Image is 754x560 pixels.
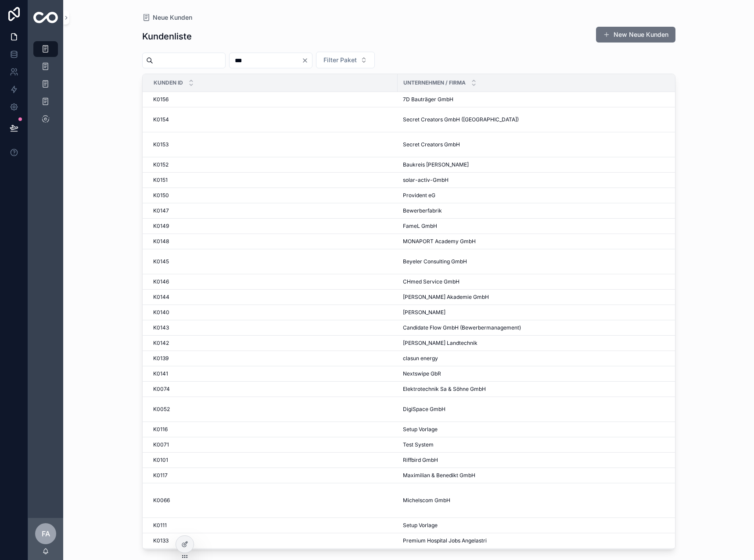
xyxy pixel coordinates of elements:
[403,406,676,413] a: DigiSpace GmbH
[403,116,676,123] a: Secret Creators GmbH ([GEOGRAPHIC_DATA])
[403,386,676,393] a: Elektrotechnik Sa & Söhne GmbH
[403,96,676,103] a: 7D Bauträger GmbH
[403,386,486,393] span: Elektrotechnik Sa & Söhne GmbH
[403,472,475,479] span: Maximilian & Benedikt GmbH
[153,426,168,433] span: K0116
[153,537,169,544] span: K0133
[403,324,521,331] span: Candidate Flow GmbH (Bewerbermanagement)
[153,207,392,214] a: K0147
[153,309,392,316] a: K0140
[403,141,676,148] a: Secret Creators GmbH
[403,294,676,301] a: [PERSON_NAME] Akademie GmbH
[153,406,392,413] a: K0052
[153,457,392,464] a: K0101
[153,309,169,316] span: K0140
[403,258,676,265] a: Beyeler Consulting GmbH
[403,340,676,347] a: [PERSON_NAME] Landtechnik
[403,370,441,377] span: Nextswipe GbR
[153,522,392,529] a: K0111
[153,177,168,184] span: K0151
[153,161,392,168] a: K0152
[153,238,392,245] a: K0148
[403,497,450,504] span: Michelscom GmbH
[153,472,392,479] a: K0117
[153,207,169,214] span: K0147
[302,57,312,64] button: Clear
[403,177,676,184] a: solar-activ-GmbH
[403,441,434,448] span: Test System
[403,537,676,544] a: Premium Hospital Jobs Angelastri
[403,207,676,214] a: Bewerberfabrik
[403,278,676,285] a: CHmed Service GmbH
[403,457,676,464] a: Riffbird GmbH
[142,13,192,22] a: Neue Kunden
[323,56,357,64] span: Filter Paket
[403,192,435,199] span: Provident eG
[403,537,487,544] span: Premium Hospital Jobs Angelastri
[153,324,169,331] span: K0143
[403,161,469,168] span: Baukreis [PERSON_NAME]
[153,355,169,362] span: K0139
[153,223,392,230] a: K0149
[403,192,676,199] a: Provident eG
[28,35,63,138] div: scrollable content
[403,497,676,504] a: Michelscom GmbH
[403,355,438,362] span: clasun energy
[153,294,392,301] a: K0144
[153,192,169,199] span: K0150
[403,441,676,448] a: Test System
[403,406,445,413] span: DigiSpace GmbH
[153,177,392,184] a: K0151
[153,441,169,448] span: K0071
[403,278,460,285] span: CHmed Service GmbH
[153,370,168,377] span: K0141
[153,96,169,103] span: K0156
[153,497,392,504] a: K0066
[153,258,169,265] span: K0145
[153,324,392,331] a: K0143
[153,278,169,285] span: K0146
[403,355,676,362] a: clasun energy
[33,12,58,23] img: App logo
[153,294,169,301] span: K0144
[403,309,676,316] a: [PERSON_NAME]
[153,13,192,22] span: Neue Kunden
[153,497,170,504] span: K0066
[403,340,478,347] span: [PERSON_NAME] Landtechnik
[153,406,170,413] span: K0052
[403,238,476,245] span: MONAPORT Academy GmbH
[403,223,437,230] span: FameL GmbH
[596,27,675,43] button: New Neue Kunden
[153,355,392,362] a: K0139
[403,141,460,148] span: Secret Creators GmbH
[153,370,392,377] a: K0141
[153,192,392,199] a: K0150
[403,238,676,245] a: MONAPORT Academy GmbH
[153,457,168,464] span: K0101
[142,30,192,43] h1: Kundenliste
[153,223,169,230] span: K0149
[153,116,169,123] span: K0154
[153,426,392,433] a: K0116
[153,386,392,393] a: K0074
[153,441,392,448] a: K0071
[153,116,392,123] a: K0154
[153,537,392,544] a: K0133
[153,472,168,479] span: K0117
[403,79,466,86] span: Unternehmen / Firma
[403,177,449,184] span: solar-activ-GmbH
[403,426,438,433] span: Setup Vorlage
[403,96,453,103] span: 7D Bauträger GmbH
[153,340,169,347] span: K0142
[403,223,676,230] a: FameL GmbH
[403,161,676,168] a: Baukreis [PERSON_NAME]
[153,340,392,347] a: K0142
[153,238,169,245] span: K0148
[153,278,392,285] a: K0146
[403,116,519,123] span: Secret Creators GmbH ([GEOGRAPHIC_DATA])
[153,258,392,265] a: K0145
[153,386,170,393] span: K0074
[403,258,467,265] span: Beyeler Consulting GmbH
[403,207,442,214] span: Bewerberfabrik
[154,79,183,86] span: Kunden ID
